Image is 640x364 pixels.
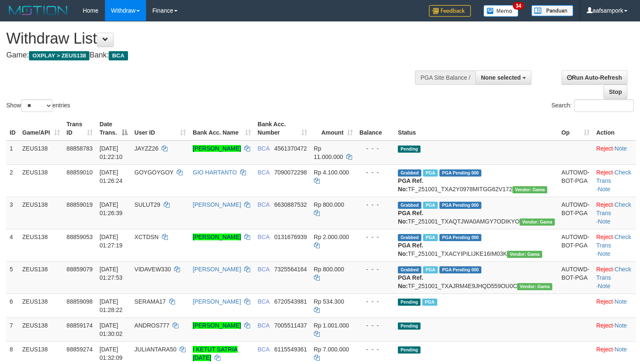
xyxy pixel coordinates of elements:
span: BCA [109,51,128,60]
span: [DATE] 01:27:19 [99,234,123,249]
th: Action [593,117,636,140]
th: User ID: activate to sort column ascending [131,117,189,140]
span: [DATE] 01:26:39 [99,201,123,216]
th: Balance [356,117,395,140]
td: AUTOWD-BOT-PGA [558,164,593,197]
span: PGA Pending [439,202,481,209]
a: Reject [596,346,613,353]
td: · · [593,229,636,261]
td: TF_251001_TXAJRM4E9JHQD559OU0C [394,261,558,294]
span: BCA [258,234,269,240]
td: ZEUS138 [19,294,63,317]
label: Show entries [6,99,70,112]
a: Check Trans [596,169,631,184]
td: AUTOWD-BOT-PGA [558,229,593,261]
span: 88859053 [67,234,93,240]
span: VIDAVEW330 [134,266,171,273]
a: GIO HARTANTO [193,169,237,176]
span: Vendor URL: https://trx31.1velocity.biz [517,283,552,290]
div: - - - [360,168,392,177]
span: JULIANTARA50 [134,346,176,353]
td: ZEUS138 [19,261,63,294]
a: Reject [596,266,613,273]
div: PGA Site Balance / [415,70,475,85]
span: BCA [258,266,269,273]
span: Pending [398,346,421,354]
th: Bank Acc. Number: activate to sort column ascending [254,117,311,140]
a: Note [614,346,627,353]
span: PGA Pending [439,266,481,273]
select: Showentries [21,99,52,112]
a: Note [614,322,627,329]
span: Grabbed [398,169,421,177]
span: Rp 4.100.000 [314,169,349,176]
th: Amount: activate to sort column ascending [311,117,356,140]
a: Reject [596,234,613,240]
span: Rp 2.000.000 [314,234,349,240]
span: 88859079 [67,266,93,273]
a: Reject [596,169,613,176]
th: Trans ID: activate to sort column ascending [63,117,97,140]
td: · · [593,197,636,229]
span: 88859098 [67,298,93,305]
button: None selected [475,70,531,85]
span: Marked by aaftanly [423,266,438,273]
td: TF_251001_TXA2Y0978MITGG62V172 [394,164,558,197]
td: ZEUS138 [19,197,63,229]
img: Feedback.jpg [429,5,471,17]
a: Check Trans [596,266,631,281]
span: Rp 800.000 [314,266,344,273]
span: Marked by aaftanly [423,234,438,241]
h1: Withdraw List [6,30,418,47]
span: Rp 534.300 [314,298,344,305]
td: ZEUS138 [19,229,63,261]
th: Date Trans.: activate to sort column descending [96,117,131,140]
span: 88859274 [67,346,93,353]
a: [PERSON_NAME] [193,266,241,273]
span: 34 [513,2,524,10]
span: Pending [398,146,421,153]
span: None selected [481,74,521,81]
a: Note [598,250,611,257]
span: JAYZZ26 [134,145,158,152]
a: Reject [596,298,613,305]
b: PGA Ref. No: [398,177,423,192]
span: [DATE] 01:32:09 [99,346,123,361]
a: Reject [596,201,613,208]
img: panduan.png [531,5,573,16]
a: Reject [596,322,613,329]
a: Note [614,145,627,152]
span: Copy 7090072298 to clipboard [274,169,307,176]
td: · · [593,164,636,197]
td: 7 [6,317,19,341]
td: AUTOWD-BOT-PGA [558,261,593,294]
div: - - - [360,233,392,241]
span: Rp 1.001.000 [314,322,349,329]
a: Reject [596,145,613,152]
span: 88859010 [67,169,93,176]
td: AUTOWD-BOT-PGA [558,197,593,229]
span: Pending [398,322,421,330]
span: Copy 4561370472 to clipboard [274,145,307,152]
span: BCA [258,346,269,353]
h4: Game: Bank: [6,51,418,60]
a: [PERSON_NAME] [193,145,241,152]
input: Search: [574,99,634,112]
span: [DATE] 01:30:02 [99,322,123,337]
th: Bank Acc. Name: activate to sort column ascending [189,117,254,140]
span: SERAMA17 [134,298,166,305]
td: ZEUS138 [19,140,63,165]
a: Check Trans [596,234,631,249]
th: ID [6,117,19,140]
span: Grabbed [398,202,421,209]
td: 6 [6,294,19,317]
a: Note [598,218,611,225]
span: Rp 11.000.000 [314,145,343,160]
td: ZEUS138 [19,164,63,197]
a: Note [598,283,611,289]
th: Status [394,117,558,140]
span: GOYGOYGOY [134,169,173,176]
a: Check Trans [596,201,631,216]
span: Copy 7005511437 to clipboard [274,322,307,329]
b: PGA Ref. No: [398,242,423,257]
